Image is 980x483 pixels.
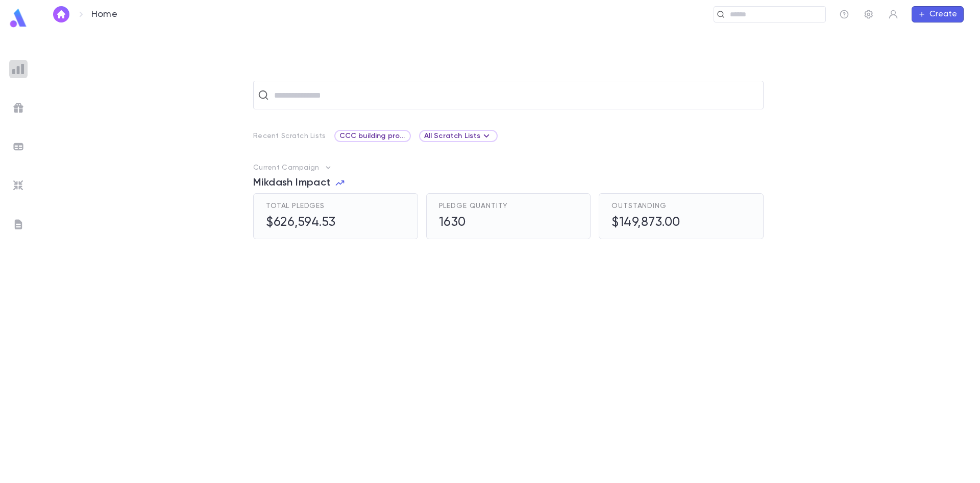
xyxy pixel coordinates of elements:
img: logo [8,8,29,28]
h5: 1630 [439,215,466,231]
img: reports_grey.c525e4749d1bce6a11f5fe2a8de1b229.svg [12,63,24,75]
img: imports_grey.530a8a0e642e233f2baf0ef88e8c9fcb.svg [12,179,24,192]
p: Current Campaign [253,164,319,172]
div: All Scratch Lists [419,130,498,142]
span: Total Pledges [266,202,325,210]
img: campaigns_grey.99e729a5f7ee94e3726e6486bddda8f1.svg [12,102,24,114]
img: letters_grey.7941b92b52307dd3b8a917253454ce1c.svg [12,218,24,231]
h5: $626,594.53 [266,215,336,231]
img: home_white.a664292cf8c1dea59945f0da9f25487c.svg [55,10,67,18]
span: CCC building prospects [335,132,410,140]
img: batches_grey.339ca447c9d9533ef1741baa751efc33.svg [12,141,24,153]
div: CCC building prospects [334,130,411,142]
p: Home [91,9,117,20]
h5: $149,873.00 [611,215,680,231]
div: All Scratch Lists [424,130,493,142]
span: Mikdash Impact [253,177,331,189]
span: Outstanding [611,202,666,210]
span: Pledge Quantity [439,202,508,210]
button: Create [912,6,964,22]
p: Recent Scratch Lists [253,132,326,140]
